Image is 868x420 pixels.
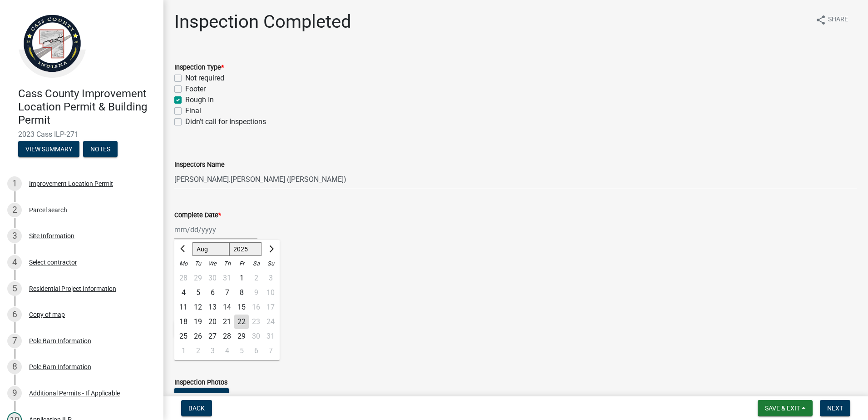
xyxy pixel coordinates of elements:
[176,285,191,300] div: Monday, August 4, 2025
[191,285,205,300] div: Tuesday, August 5, 2025
[29,311,65,318] div: Copy of map
[758,400,813,416] button: Save & Exit
[191,271,205,285] div: Tuesday, July 29, 2025
[176,315,191,329] div: Monday, August 18, 2025
[205,329,220,344] div: 27
[29,338,91,344] div: Pole Barn Information
[29,364,91,370] div: Pole Barn Information
[18,141,79,157] button: View Summary
[220,315,234,329] div: 21
[220,271,234,285] div: 31
[185,105,201,116] label: Final
[7,386,22,400] div: 9
[191,329,205,344] div: Tuesday, August 26, 2025
[234,329,249,344] div: 29
[185,116,266,127] label: Didn't call for Inspections
[827,405,843,412] span: Next
[29,390,120,396] div: Additional Permits - If Applicable
[234,315,249,329] div: Friday, August 22, 2025
[29,180,113,187] div: Improvement Location Permit
[220,329,234,344] div: 28
[205,271,220,285] div: Wednesday, July 30, 2025
[265,242,276,256] button: Next month
[7,229,22,243] div: 3
[18,130,145,139] span: 2023 Cass ILP-271
[234,300,249,315] div: 15
[83,146,118,154] wm-modal-confirm: Notes
[176,285,191,300] div: 4
[174,388,229,404] button: Select files
[220,256,234,271] div: Th
[191,344,205,358] div: Tuesday, September 2, 2025
[174,65,224,71] label: Inspection Type
[234,315,249,329] div: 22
[176,271,191,285] div: Monday, July 28, 2025
[174,220,257,239] input: mm/dd/yyyy
[808,11,855,29] button: shareShare
[234,329,249,344] div: Friday, August 29, 2025
[205,300,220,315] div: Wednesday, August 13, 2025
[191,271,205,285] div: 29
[174,11,351,33] h1: Inspection Completed
[7,176,22,191] div: 1
[176,344,191,358] div: Monday, September 1, 2025
[234,300,249,315] div: Friday, August 15, 2025
[234,271,249,285] div: 1
[191,285,205,300] div: 5
[176,300,191,315] div: 11
[7,203,22,217] div: 2
[220,300,234,315] div: 14
[83,141,118,157] button: Notes
[7,360,22,374] div: 8
[828,15,848,25] span: Share
[205,285,220,300] div: 6
[205,344,220,358] div: 3
[205,300,220,315] div: 13
[176,329,191,344] div: 25
[229,242,262,256] select: Select year
[191,300,205,315] div: 12
[7,281,22,296] div: 5
[18,146,79,154] wm-modal-confirm: Summary
[176,329,191,344] div: Monday, August 25, 2025
[220,344,234,358] div: 4
[765,405,800,412] span: Save & Exit
[176,271,191,285] div: 28
[234,285,249,300] div: Friday, August 8, 2025
[220,285,234,300] div: 7
[7,334,22,348] div: 7
[220,329,234,344] div: Thursday, August 28, 2025
[192,242,229,256] select: Select month
[234,344,249,358] div: 5
[191,256,205,271] div: Tu
[191,329,205,344] div: 26
[205,271,220,285] div: 30
[220,300,234,315] div: Thursday, August 14, 2025
[188,405,205,412] span: Back
[815,15,826,25] i: share
[234,344,249,358] div: Friday, September 5, 2025
[176,256,191,271] div: Mo
[176,344,191,358] div: 1
[191,315,205,329] div: 19
[220,315,234,329] div: Thursday, August 21, 2025
[220,344,234,358] div: Thursday, September 4, 2025
[205,329,220,344] div: Wednesday, August 27, 2025
[205,315,220,329] div: Wednesday, August 20, 2025
[249,256,263,271] div: Sa
[191,300,205,315] div: Tuesday, August 12, 2025
[191,344,205,358] div: 2
[205,344,220,358] div: Wednesday, September 3, 2025
[18,10,86,78] img: Cass County, Indiana
[29,259,77,265] div: Select contractor
[176,315,191,329] div: 18
[220,271,234,285] div: Thursday, July 31, 2025
[263,256,278,271] div: Su
[174,380,227,386] label: Inspection Photos
[176,300,191,315] div: Monday, August 11, 2025
[18,87,156,126] h4: Cass County Improvement Location Permit & Building Permit
[29,233,74,239] div: Site Information
[234,271,249,285] div: Friday, August 1, 2025
[205,256,220,271] div: We
[174,162,225,168] label: Inspectors Name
